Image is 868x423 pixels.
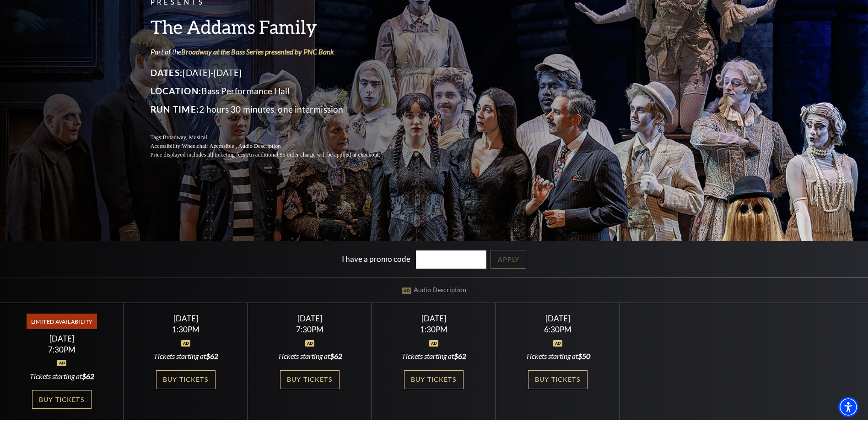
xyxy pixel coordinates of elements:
[151,133,402,142] p: Tags:
[57,360,67,366] img: icon_ad.svg
[156,370,216,389] a: Buy Tickets
[135,314,237,323] div: [DATE]
[528,370,588,389] a: Buy Tickets
[259,314,361,323] div: [DATE]
[27,314,97,329] span: Limited Availability
[553,340,563,347] img: icon_ad.svg
[383,325,485,333] div: 1:30PM
[151,102,402,117] p: 2 hours 30 minutes, one intermission
[181,47,334,56] a: Broadway at the Bass Series presented by PNC Bank
[135,351,237,361] div: Tickets starting at
[151,84,402,98] p: Bass Performance Hall
[383,314,485,323] div: [DATE]
[11,334,113,343] div: [DATE]
[82,372,94,380] span: $62
[259,351,361,361] div: Tickets starting at
[578,352,590,360] span: $50
[135,325,237,333] div: 1:30PM
[151,86,202,96] span: Location:
[206,352,218,360] span: $62
[11,346,113,353] div: 7:30PM
[838,397,858,417] div: Accessibility Menu
[151,65,402,80] p: [DATE]-[DATE]
[507,351,609,361] div: Tickets starting at
[32,390,92,409] a: Buy Tickets
[151,67,183,78] span: Dates:
[259,325,361,333] div: 7:30PM
[181,340,191,347] img: icon_ad.svg
[11,371,113,381] div: Tickets starting at
[429,340,439,347] img: icon_ad.svg
[151,104,199,114] span: Run Time:
[280,370,340,389] a: Buy Tickets
[151,142,402,151] p: Accessibility:
[151,151,402,159] p: Price displayed includes all ticketing fees.
[507,325,609,333] div: 6:30PM
[247,152,380,158] span: An additional $5 order charge will be applied at checkout.
[454,352,466,360] span: $62
[151,15,402,38] h3: The Addams Family
[342,254,410,263] label: I have a promo code
[383,351,485,361] div: Tickets starting at
[404,370,464,389] a: Buy Tickets
[507,314,609,323] div: [DATE]
[151,47,402,57] p: Part of the
[182,143,280,149] span: Wheelchair Accessible , Audio Description
[162,134,207,141] span: Broadway, Musical
[330,352,342,360] span: $62
[305,340,315,347] img: icon_ad.svg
